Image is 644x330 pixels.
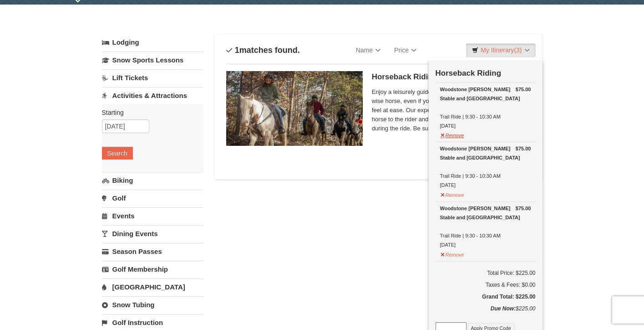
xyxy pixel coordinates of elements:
[102,207,203,224] a: Events
[102,69,203,86] a: Lift Tickets
[491,305,516,312] strong: Due Now:
[102,34,203,51] a: Lodging
[349,41,387,59] a: Name
[440,248,465,259] button: Remove
[440,129,465,140] button: Remove
[235,46,239,55] span: 1
[440,85,531,103] div: Woodstone [PERSON_NAME] Stable and [GEOGRAPHIC_DATA]
[440,85,531,130] div: Trail Ride | 9:30 - 10:30 AM [DATE]
[440,144,531,162] div: Woodstone [PERSON_NAME] Stable and [GEOGRAPHIC_DATA]
[102,296,203,313] a: Snow Tubing
[102,278,203,295] a: [GEOGRAPHIC_DATA]
[436,69,502,77] strong: Horseback Riding
[516,85,531,94] strong: $75.00
[102,243,203,260] a: Season Passes
[516,204,531,213] strong: $75.00
[387,41,423,59] a: Price
[516,144,531,153] strong: $75.00
[372,88,531,133] span: Enjoy a leisurely guided hour long trail ride on a gentle, trail-wise horse, even if you’ve never...
[102,52,203,68] a: Snow Sports Lessons
[436,268,536,278] h6: Total Price: $225.00
[440,204,531,222] div: Woodstone [PERSON_NAME] Stable and [GEOGRAPHIC_DATA]
[440,188,465,200] button: Remove
[102,147,133,160] button: Search
[436,292,536,301] h5: Grand Total: $225.00
[372,72,531,82] h5: Horseback Riding - Trail Ride
[466,43,535,57] a: My Itinerary(3)
[102,190,203,206] a: Golf
[102,261,203,278] a: Golf Membership
[102,225,203,242] a: Dining Events
[436,280,536,289] div: Taxes & Fees: $0.00
[440,204,531,249] div: Trail Ride | 9:30 - 10:30 AM [DATE]
[102,172,203,189] a: Biking
[102,87,203,104] a: Activities & Attractions
[226,71,363,146] img: 21584748-79-4e8ac5ed.jpg
[226,46,300,55] h4: matches found.
[440,144,531,190] div: Trail Ride | 9:30 - 10:30 AM [DATE]
[102,108,197,117] label: Starting
[436,304,536,322] div: $225.00
[514,46,522,54] span: (3)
